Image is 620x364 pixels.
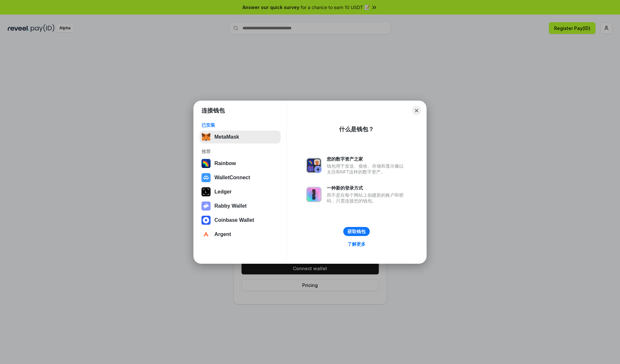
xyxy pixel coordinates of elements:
[201,216,211,225] img: svg+xml,%3Csvg%20width%3D%2228%22%20height%3D%2228%22%20viewBox%3D%220%200%2028%2028%22%20fill%3D...
[200,185,281,198] button: Ledger
[214,175,250,181] div: WalletConnect
[201,202,211,211] img: svg+xml,%3Csvg%20xmlns%3D%22http%3A%2F%2Fwww.w3.org%2F2000%2Fsvg%22%20fill%3D%22none%22%20viewBox...
[201,133,211,142] img: svg+xml,%3Csvg%20fill%3D%22none%22%20height%3D%2233%22%20viewBox%3D%220%200%2035%2033%22%20width%...
[339,125,374,133] div: 什么是钱包？
[200,131,281,143] button: MetaMask
[214,134,239,140] div: MetaMask
[214,189,232,195] div: Ledger
[347,241,366,247] div: 了解更多
[412,106,421,115] button: Close
[214,161,236,166] div: Rainbow
[327,185,407,191] div: 一种新的登录方式
[200,214,281,227] button: Coinbase Wallet
[200,228,281,241] button: Argent
[347,229,366,234] div: 获取钱包
[201,107,225,114] h1: 连接钱包
[201,159,211,168] img: svg+xml,%3Csvg%20width%3D%22120%22%20height%3D%22120%22%20viewBox%3D%220%200%20120%20120%22%20fil...
[306,158,322,173] img: svg+xml,%3Csvg%20xmlns%3D%22http%3A%2F%2Fwww.w3.org%2F2000%2Fsvg%22%20fill%3D%22none%22%20viewBox...
[201,230,211,239] img: svg+xml,%3Csvg%20width%3D%2228%22%20height%3D%2228%22%20viewBox%3D%220%200%2028%2028%22%20fill%3D...
[327,156,407,162] div: 您的数字资产之家
[201,122,279,128] div: 已安装
[306,187,322,202] img: svg+xml,%3Csvg%20xmlns%3D%22http%3A%2F%2Fwww.w3.org%2F2000%2Fsvg%22%20fill%3D%22none%22%20viewBox...
[214,231,231,237] div: Argent
[327,192,407,204] div: 而不是在每个网站上创建新的账户和密码，只需连接您的钱包。
[200,157,281,170] button: Rainbow
[343,227,370,236] button: 获取钱包
[201,173,211,182] img: svg+xml,%3Csvg%20width%3D%2228%22%20height%3D%2228%22%20viewBox%3D%220%200%2028%2028%22%20fill%3D...
[214,217,254,223] div: Coinbase Wallet
[200,171,281,184] button: WalletConnect
[200,200,281,212] button: Rabby Wallet
[201,149,279,154] div: 推荐
[327,163,407,175] div: 钱包用于发送、接收、存储和显示像以太坊和NFT这样的数字资产。
[344,240,369,248] a: 了解更多
[201,187,211,196] img: svg+xml,%3Csvg%20xmlns%3D%22http%3A%2F%2Fwww.w3.org%2F2000%2Fsvg%22%20width%3D%2228%22%20height%3...
[214,203,247,209] div: Rabby Wallet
